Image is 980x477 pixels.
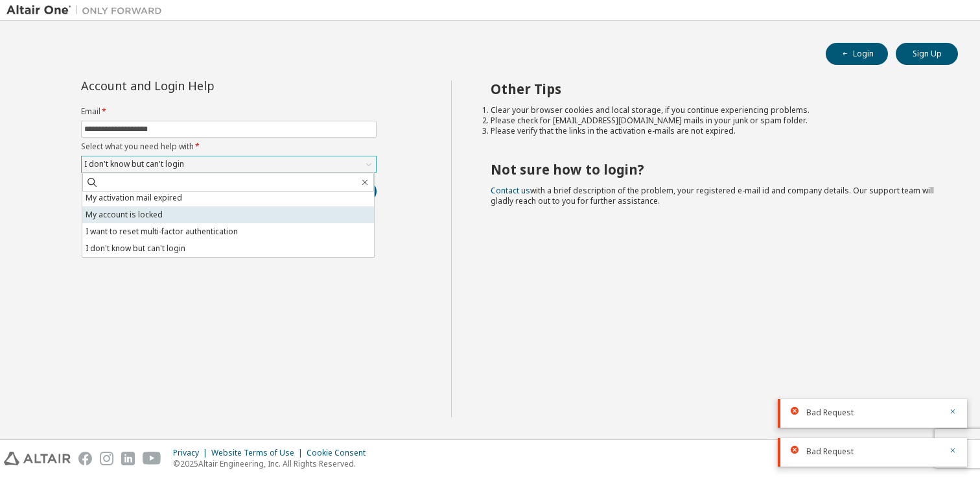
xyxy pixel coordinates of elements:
[806,408,854,418] span: Bad Request
[806,446,854,457] span: Bad Request
[491,161,935,178] h2: Not sure how to login?
[81,80,318,91] div: Account and Login Help
[78,452,92,465] img: facebook.svg
[211,448,307,458] div: Website Terms of Use
[81,106,377,117] label: Email
[491,126,935,136] li: Please verify that the links in the activation e-mails are not expired.
[121,452,135,465] img: linkedin.svg
[896,43,958,65] button: Sign Up
[4,452,71,465] img: altair_logo.svg
[143,452,161,465] img: youtube.svg
[82,190,374,206] li: My activation mail expired
[491,116,935,126] li: Please check for [EMAIL_ADDRESS][DOMAIN_NAME] mails in your junk or spam folder.
[491,80,935,97] h2: Other Tips
[491,105,935,116] li: Clear your browser cookies and local storage, if you continue experiencing problems.
[82,157,186,171] div: I don't know but can't login
[81,141,377,152] label: Select what you need help with
[826,43,888,65] button: Login
[173,448,211,458] div: Privacy
[491,185,934,206] span: with a brief description of the problem, your registered e-mail id and company details. Our suppo...
[491,185,530,196] a: Contact us
[173,458,373,469] p: © 2025 Altair Engineering, Inc. All Rights Reserved.
[6,4,169,17] img: Altair One
[307,448,373,458] div: Cookie Consent
[100,452,113,465] img: instagram.svg
[82,156,376,172] div: I don't know but can't login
